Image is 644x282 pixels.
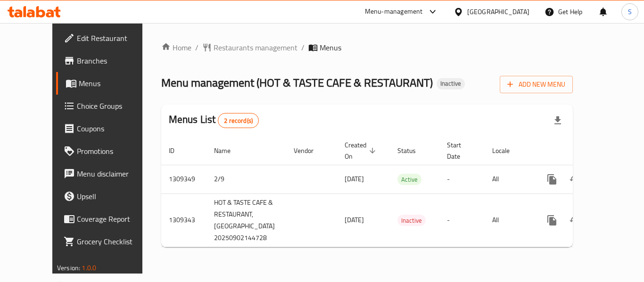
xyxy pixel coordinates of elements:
[345,139,379,162] span: Created On
[533,137,639,165] th: Actions
[345,214,364,226] span: [DATE]
[485,193,533,247] td: All
[77,100,152,112] span: Choice Groups
[56,95,160,117] a: Choice Groups
[206,165,286,193] td: 2/9
[563,209,586,232] button: Change Status
[161,193,206,247] td: 1309343
[218,113,259,128] div: Total records count
[397,174,421,185] span: Active
[345,173,364,185] span: [DATE]
[77,32,152,44] span: Edit Restaurant
[563,168,586,191] button: Change Status
[218,116,258,125] span: 2 record(s)
[541,209,563,232] button: more
[628,7,632,17] span: S
[56,162,160,185] a: Menu disclaimer
[77,123,152,134] span: Coupons
[485,165,533,193] td: All
[206,193,286,247] td: HOT & TASTE CAFE & RESTAURANT,[GEOGRAPHIC_DATA] 20250902144728
[365,6,423,17] div: Menu-management
[397,174,421,185] div: Active
[161,42,573,53] nav: breadcrumb
[437,80,465,88] span: Inactive
[56,185,160,208] a: Upsell
[56,117,160,140] a: Coupons
[77,213,152,225] span: Coverage Report
[492,145,522,156] span: Locale
[82,262,96,274] span: 1.0.0
[169,145,187,156] span: ID
[202,42,297,53] a: Restaurants management
[77,168,152,179] span: Menu disclaimer
[56,27,160,49] a: Edit Restaurant
[294,145,326,156] span: Vendor
[301,42,305,53] li: /
[56,72,160,95] a: Menus
[439,165,485,193] td: -
[56,230,160,253] a: Grocery Checklist
[57,262,80,274] span: Version:
[214,145,243,156] span: Name
[397,215,426,226] div: Inactive
[195,42,198,53] li: /
[161,137,639,247] table: enhanced table
[161,72,433,93] span: Menu management ( HOT & TASTE CAFE & RESTAURANT )
[447,139,473,162] span: Start Date
[77,191,152,202] span: Upsell
[161,42,191,53] a: Home
[546,109,569,132] div: Export file
[214,42,297,53] span: Restaurants management
[161,165,206,193] td: 1309349
[56,208,160,230] a: Coverage Report
[77,55,152,66] span: Branches
[320,42,341,53] span: Menus
[397,145,428,156] span: Status
[397,215,426,226] span: Inactive
[437,78,465,89] div: Inactive
[507,79,565,90] span: Add New Menu
[77,236,152,247] span: Grocery Checklist
[500,76,573,93] button: Add New Menu
[79,78,152,89] span: Menus
[467,7,529,17] div: [GEOGRAPHIC_DATA]
[56,140,160,162] a: Promotions
[169,113,259,128] h2: Menus List
[541,168,563,191] button: more
[77,145,152,157] span: Promotions
[56,49,160,72] a: Branches
[439,193,485,247] td: -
